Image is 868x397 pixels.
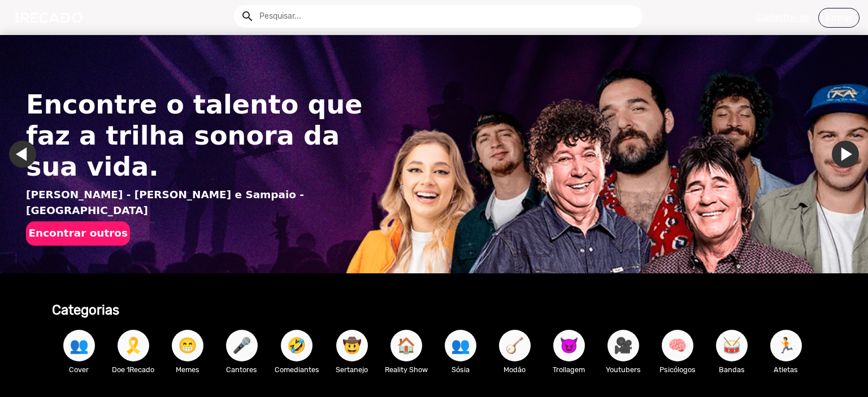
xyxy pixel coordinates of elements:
p: [PERSON_NAME] - [PERSON_NAME] e Sampaio - [GEOGRAPHIC_DATA] [26,187,373,218]
button: 🤣 [281,330,313,361]
button: 🎗️ [118,330,149,361]
button: 🧠 [662,330,693,361]
mat-icon: Example home icon [241,10,254,23]
button: 😁 [172,330,203,361]
span: 🏠 [397,330,416,361]
u: Cadastre-se [757,12,809,23]
b: Categorias [52,302,119,318]
p: Doe 1Recado [112,364,155,375]
a: Ir para o próximo slide [832,141,859,168]
p: Sósia [439,364,482,375]
p: Trollagem [548,364,591,375]
p: Reality Show [385,364,428,375]
button: 🤠 [336,330,368,361]
p: Atletas [765,364,808,375]
p: Memes [166,364,209,375]
button: 🎤 [226,330,258,361]
span: 🧠 [668,330,687,361]
span: 🥁 [722,330,741,361]
button: 👥 [445,330,476,361]
p: Youtubers [602,364,645,375]
span: 🎤 [232,330,251,361]
span: 🎥 [614,330,633,361]
p: Comediantes [275,364,319,375]
button: Example home icon [237,6,257,25]
span: 🤣 [287,330,306,361]
span: 🏃 [776,330,796,361]
p: Bandas [710,364,753,375]
button: 🪕 [499,330,531,361]
p: Modão [493,364,536,375]
button: 🏃 [770,330,802,361]
p: Sertanejo [331,364,374,375]
a: Ir para o último slide [9,141,36,168]
button: 🎥 [607,330,639,361]
p: Psicólogos [656,364,699,375]
span: 😈 [559,330,579,361]
button: 👥 [63,330,95,361]
p: Cantores [220,364,263,375]
p: Cover [58,364,101,375]
h1: Encontre o talento que faz a trilha sonora da sua vida. [26,89,373,183]
button: Encontrar outros [26,221,130,246]
button: 😈 [553,330,585,361]
span: 🎗️ [124,330,143,361]
button: 🥁 [716,330,748,361]
span: 😁 [178,330,197,361]
a: Entrar [818,8,860,28]
button: 🏠 [390,330,422,361]
span: 🤠 [342,330,362,361]
span: 👥 [70,330,89,361]
span: 👥 [451,330,470,361]
input: Pesquisar... [251,5,643,28]
span: 🪕 [505,330,524,361]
